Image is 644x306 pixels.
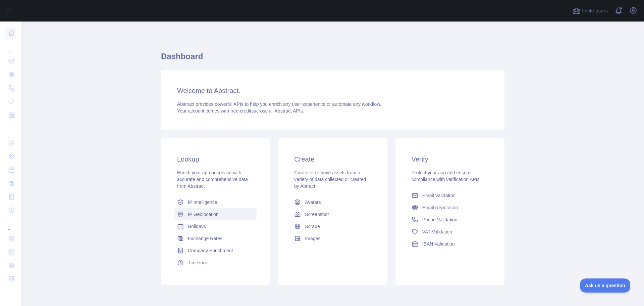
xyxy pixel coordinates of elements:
span: VAT Validation [422,228,452,235]
span: Company Enrichment [188,247,233,254]
span: Screenshot [305,211,329,218]
span: Your account comes with across all Abstract APIs. [177,108,304,114]
span: free credits [230,108,254,114]
a: VAT Validation [409,226,491,238]
span: Scrape [305,223,320,230]
a: Screenshot [291,208,374,220]
h3: Welcome to Abstract. [177,86,488,95]
a: Company Enrichment [174,245,257,257]
a: IP Geolocation [174,208,257,220]
span: Invite users [582,7,608,15]
button: Invite users [571,5,609,16]
a: Avatars [291,196,374,208]
a: Email Validation [409,189,491,202]
a: Exchange Rates [174,232,257,245]
a: Email Reputation [409,202,491,214]
span: Holidays [188,223,206,230]
a: IP Intelligence [174,196,257,208]
span: Timezone [188,259,208,266]
h1: Dashboard [161,51,504,67]
span: Email Reputation [422,204,458,211]
h3: Verify [412,155,488,164]
span: Images [305,235,320,242]
div: ... [5,40,16,54]
span: Exchange Rates [188,235,222,242]
span: Create or retrieve assets from a variety of data collected or created by Abtract [294,170,366,189]
div: ... [5,122,16,136]
span: IP Intelligence [188,199,217,206]
span: Abstract provides powerful APIs to help you enrich any user experience or automate any workflow. [177,101,381,107]
span: IP Geolocation [188,211,219,218]
span: Protect your app and ensure compliance with verification APIs [412,170,480,182]
a: Scrape [291,220,374,232]
a: Phone Validation [409,214,491,226]
span: Avatars [305,199,321,206]
span: Phone Validation [422,216,458,223]
h3: Create [294,155,371,164]
span: IBAN Validation [422,241,455,247]
a: IBAN Validation [409,238,491,250]
iframe: Toggle Customer Support [580,278,631,293]
a: Images [291,232,374,245]
span: Email Validation [422,192,455,199]
h3: Lookup [177,155,254,164]
div: ... [5,218,16,231]
a: Timezone [174,257,257,269]
span: Enrich your app or service with accurate and comprehensive data from Abstract [177,170,248,189]
a: Holidays [174,220,257,232]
